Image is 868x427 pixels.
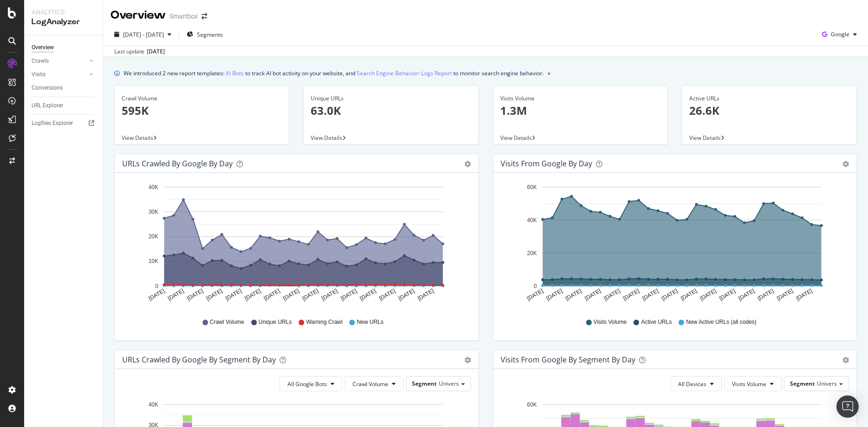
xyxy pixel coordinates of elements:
p: 26.6K [689,103,849,118]
span: Univers [817,380,837,388]
button: [DATE] - [DATE] [111,27,175,42]
div: Conversions [32,83,63,93]
span: Segment [790,380,815,388]
text: [DATE] [339,288,358,302]
a: Crawls [32,56,87,66]
text: [DATE] [545,288,563,302]
div: Overview [32,43,54,53]
div: Unique URLs [311,94,471,103]
span: Unique URLs [259,318,292,326]
text: [DATE] [397,288,416,302]
p: 63.0K [311,103,471,118]
a: Conversions [32,83,96,93]
span: Segments [197,31,223,39]
button: All Google Bots [280,376,342,391]
span: Visits Volume [594,318,627,326]
div: gear [464,161,471,167]
text: [DATE] [282,288,300,302]
text: [DATE] [359,288,378,302]
text: [DATE] [660,288,679,302]
button: close banner [545,66,553,80]
text: [DATE] [564,288,583,302]
text: 20K [527,250,536,256]
span: View Details [122,134,153,142]
svg: A chart. [122,180,471,309]
text: [DATE] [776,288,794,302]
div: Crawls [32,56,49,66]
span: Segment [412,380,437,388]
div: Crawl Volume [122,94,282,103]
text: [DATE] [795,288,813,302]
div: Analytics [32,7,95,17]
text: [DATE] [320,288,339,302]
text: 60K [527,184,536,191]
span: [DATE] - [DATE] [123,31,164,39]
text: 40K [149,184,158,191]
a: URL Explorer [32,101,96,111]
text: 10K [149,258,158,265]
div: [DATE] [147,47,165,56]
div: Logfiles Explorer [32,118,73,128]
text: 0 [534,283,537,289]
span: View Details [689,134,721,142]
span: Warning Crawl [306,318,342,326]
div: Visits [32,70,46,79]
text: 30K [149,209,158,215]
text: [DATE] [186,288,204,302]
button: Crawl Volume [345,376,404,391]
a: Visits [32,70,87,79]
div: Visits from Google By Segment By Day [501,355,635,364]
div: Visits from Google by day [501,159,592,168]
span: Visits Volume [732,380,766,388]
div: gear [842,161,849,167]
text: [DATE] [737,288,756,302]
p: 595K [122,103,282,118]
div: arrow-right-arrow-left [202,13,207,20]
text: [DATE] [756,288,775,302]
span: View Details [500,134,532,142]
div: Last update [114,47,165,56]
div: Smartbox [170,12,198,21]
text: [DATE] [526,288,544,302]
text: [DATE] [378,288,397,302]
text: 40K [149,401,158,408]
text: 20K [149,233,158,240]
div: gear [464,357,471,363]
text: 0 [155,283,158,289]
text: [DATE] [679,288,698,302]
span: All Google Bots [287,380,327,388]
div: info banner [114,68,857,78]
a: AI Bots [226,68,244,78]
text: [DATE] [641,288,659,302]
text: [DATE] [167,288,185,302]
div: Overview [111,7,166,23]
text: 40K [527,217,536,223]
button: All Devices [670,376,722,391]
text: [DATE] [602,288,621,302]
text: [DATE] [622,288,640,302]
a: Logfiles Explorer [32,118,96,128]
svg: A chart. [501,180,849,309]
div: LogAnalyzer [32,17,95,27]
span: View Details [311,134,342,142]
button: Segments [183,27,227,42]
text: [DATE] [417,288,435,302]
span: New Active URLs (all codes) [686,318,756,326]
text: [DATE] [224,288,243,302]
a: Search Engine Behavior: Logs Report [357,68,452,78]
div: URL Explorer [32,101,63,111]
text: [DATE] [718,288,737,302]
span: New URLs [357,318,383,326]
div: Active URLs [689,94,849,103]
span: Univers [439,380,459,388]
div: URLs Crawled by Google by day [122,159,233,168]
text: [DATE] [205,288,224,302]
text: [DATE] [243,288,262,302]
text: [DATE] [147,288,166,302]
div: We introduced 2 new report templates: to track AI bot activity on your website, and to monitor se... [124,68,544,78]
text: [DATE] [301,288,320,302]
p: 1.3M [500,103,660,118]
div: Visits Volume [500,94,660,103]
div: URLs Crawled by Google By Segment By Day [122,355,276,364]
span: Google [831,30,849,38]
